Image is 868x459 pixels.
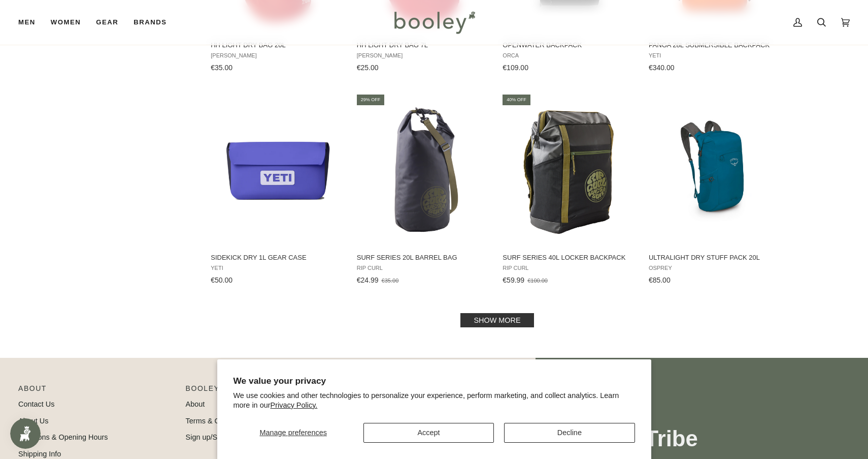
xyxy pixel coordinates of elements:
[357,276,379,284] span: €24.99
[649,52,780,59] span: YETI
[503,276,524,284] span: €59.99
[209,102,344,237] img: Yeti Sidekick Dry 1L Gear Case Ultramarine Violet - Booley Galway
[503,52,634,59] span: Orca
[18,17,36,27] span: Men
[357,95,385,105] div: 29% off
[186,383,343,399] p: Booley Bonus
[355,93,490,288] a: Surf Series 20L Barrel Bag
[503,95,530,105] div: 40% off
[357,52,488,59] span: [PERSON_NAME]
[501,93,636,288] a: Surf Series 40L Locker Backpack
[503,253,634,262] span: Surf Series 40L Locker Backpack
[211,265,342,271] span: YETI
[209,93,344,288] a: Sidekick Dry 1L Gear Case
[527,278,548,284] span: €100.00
[503,265,634,271] span: Rip Curl
[554,425,850,453] h3: Join the Tribe
[18,450,61,458] a: Shipping Info
[18,400,54,408] a: Contact Us
[211,276,232,284] span: €50.00
[649,64,675,72] span: €340.00
[649,276,671,284] span: €85.00
[211,64,232,72] span: €35.00
[363,423,494,443] button: Accept
[382,278,399,284] span: €35.00
[211,253,342,262] span: Sidekick Dry 1L Gear Case
[647,102,782,237] img: Osprey Ultralight Dry Stuff Pack 20L Waterfront Blue - Booley Galway
[647,93,782,288] a: Ultralight Dry Stuff Pack 20L
[390,8,479,37] img: Booley
[233,423,353,443] button: Manage preferences
[504,423,635,443] button: Decline
[503,64,528,72] span: €109.00
[259,429,326,437] span: Manage preferences
[355,102,490,237] img: Rip Curl Surf Series 20L Barrel Bag Black - Booley Galway
[211,52,342,59] span: [PERSON_NAME]
[211,316,784,324] div: Pagination
[133,17,166,27] span: Brands
[649,265,780,271] span: Osprey
[649,253,780,262] span: Ultralight Dry Stuff Pack 20L
[10,418,41,449] iframe: Button to open loyalty program pop-up
[186,400,205,408] a: About
[357,253,488,262] span: Surf Series 20L Barrel Bag
[18,383,176,399] p: Pipeline_Footer Main
[233,391,635,410] p: We use cookies and other technologies to personalize your experience, perform marketing, and coll...
[186,433,235,441] a: Sign up/Sign in
[96,17,118,27] span: Gear
[233,376,635,386] h2: We value your privacy
[186,417,249,425] a: Terms & Conditions
[18,417,48,425] a: About Us
[501,102,636,237] img: Rip Curl Surf Series 40L Locker Backpack Black - Booley Galway
[271,401,318,409] a: Privacy Policy.
[357,64,379,72] span: €25.00
[18,433,108,441] a: Locations & Opening Hours
[357,265,488,271] span: Rip Curl
[460,313,533,327] a: Show more
[51,17,81,27] span: Women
